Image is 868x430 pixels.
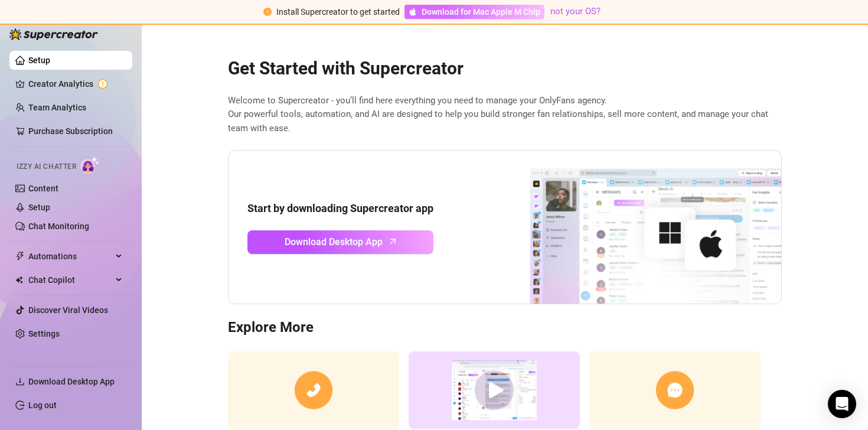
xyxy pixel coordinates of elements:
span: Automations [28,247,112,266]
span: apple [409,8,417,16]
a: Team Analytics [28,103,86,112]
a: Download for Mac Apple M Chip [404,5,544,19]
img: Chat Copilot [15,276,23,284]
a: Content [28,184,58,193]
a: not your OS? [550,6,601,17]
span: download [15,377,25,386]
a: Log out [28,400,57,410]
strong: Start by downloading Supercreator app [247,202,433,214]
span: Welcome to Supercreator - you’ll find here everything you need to manage your OnlyFans agency. Ou... [228,94,782,136]
a: Setup [28,203,50,212]
img: contact support [589,351,761,429]
a: Purchase Subscription [28,122,123,141]
span: Chat Copilot [28,271,112,289]
img: logo-BBDzfeDw.svg [9,28,98,40]
span: Download Desktop App [28,377,115,386]
img: consulting call [228,351,399,429]
img: download app [486,151,781,304]
a: Setup [28,56,50,65]
img: supercreator demo [409,351,580,429]
span: Download Desktop App [285,234,383,249]
h3: Explore More [228,318,782,337]
a: Download Desktop Apparrow-up [247,230,433,254]
span: Install Supercreator to get started [276,7,400,17]
span: Download for Mac Apple M Chip [422,5,540,18]
span: thunderbolt [15,252,25,261]
a: Creator Analytics exclamation-circle [28,74,123,93]
span: Izzy AI Chatter [17,161,76,172]
a: Chat Monitoring [28,221,89,231]
span: arrow-up [386,234,400,248]
a: Settings [28,329,60,338]
a: Discover Viral Videos [28,305,108,315]
span: exclamation-circle [263,8,272,16]
img: AI Chatter [81,157,99,174]
div: Open Intercom Messenger [828,390,856,418]
h2: Get Started with Supercreator [228,57,782,80]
